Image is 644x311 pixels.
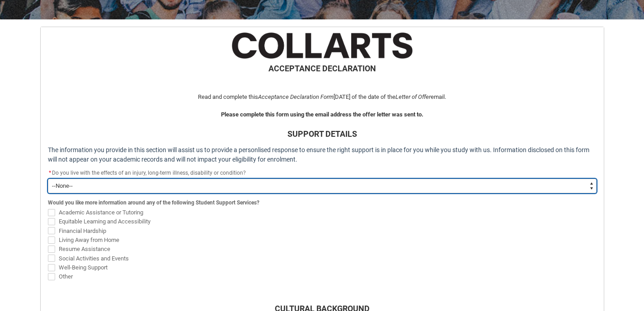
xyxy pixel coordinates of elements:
[221,111,423,118] b: Please complete this form using the email address the offer letter was sent to.
[59,237,119,243] span: Living Away from Home
[59,209,143,216] span: Academic Assistance or Tutoring
[287,129,357,139] b: SUPPORT DETAILS
[48,200,259,206] span: Would you like more information around any of the following Student Support Services?
[59,264,108,271] span: Well-Being Support
[52,170,246,176] span: Do you live with the effects of an injury, long-term illness, disability or condition?
[59,246,110,252] span: Resume Assistance
[59,255,129,262] span: Social Activities and Events
[59,273,73,280] span: Other
[49,170,51,176] abbr: required
[59,218,150,225] span: Equitable Learning and Accessibility
[258,93,319,100] i: Acceptance Declaration
[48,93,597,102] p: Read and complete this [DATE] of the date of the email.
[232,32,413,59] img: CollartsLargeTitle
[320,93,334,100] i: Form
[48,146,589,163] span: The information you provide in this section will assist us to provide a personlised response to e...
[59,227,106,234] span: Financial Hardship
[395,93,431,100] i: Letter of Offer
[48,62,597,74] h2: ACCEPTANCE DECLARATION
